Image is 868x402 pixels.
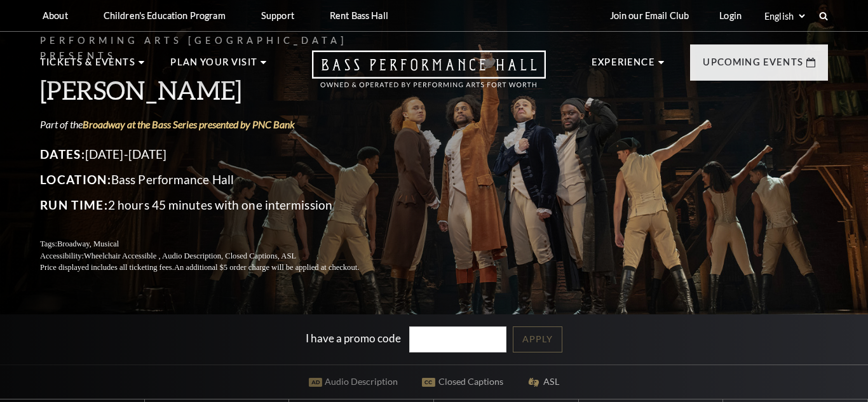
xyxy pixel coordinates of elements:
p: Tags: [40,238,390,250]
span: Location: [40,172,111,187]
p: Plan Your Visit [170,55,257,77]
span: Run Time: [40,198,108,212]
p: About [43,10,68,21]
p: Experience [592,55,655,77]
span: Dates: [40,147,85,161]
span: Broadway, Musical [57,239,119,248]
p: Upcoming Events [703,55,803,77]
p: Rent Bass Hall [330,10,388,21]
p: Price displayed includes all ticketing fees. [40,262,390,274]
p: [DATE]-[DATE] [40,144,390,164]
span: Wheelchair Accessible , Audio Description, Closed Captions, ASL [84,251,296,260]
p: Accessibility: [40,250,390,262]
select: Select: [762,10,807,22]
a: Broadway at the Bass Series presented by PNC Bank [83,118,295,130]
p: Bass Performance Hall [40,170,390,190]
p: Support [261,10,294,21]
p: Children's Education Program [104,10,226,21]
p: Tickets & Events [40,55,135,77]
label: I have a promo code [306,331,401,344]
p: 2 hours 45 minutes with one intermission [40,195,390,215]
p: Part of the [40,117,390,131]
span: An additional $5 order charge will be applied at checkout. [174,263,359,272]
